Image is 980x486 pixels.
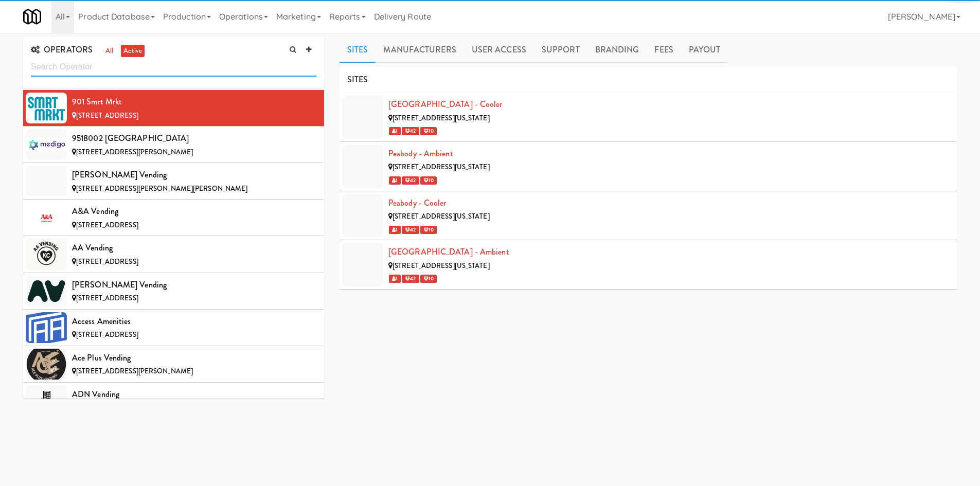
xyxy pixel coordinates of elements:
[72,240,316,256] div: AA Vending
[389,226,401,234] span: 1
[23,273,324,310] li: [PERSON_NAME] Vending[STREET_ADDRESS]
[76,147,193,157] span: [STREET_ADDRESS][PERSON_NAME]
[420,226,437,234] span: 10
[23,200,324,236] li: A&A Vending[STREET_ADDRESS]
[23,90,324,127] li: 901 Smrt Mrkt[STREET_ADDRESS]
[388,197,447,209] a: Peabody - Cooler
[23,310,324,346] li: Access Amenities[STREET_ADDRESS]
[31,58,316,77] input: Search Operator
[347,74,368,85] span: SITES
[72,277,316,293] div: [PERSON_NAME] Vending
[402,127,419,135] span: 42
[23,383,324,419] li: ADN Vending[STREET_ADDRESS]
[76,293,138,303] span: [STREET_ADDRESS]
[402,226,419,234] span: 42
[376,37,464,63] a: Manufacturers
[121,45,145,58] a: active
[76,366,193,376] span: [STREET_ADDRESS][PERSON_NAME]
[388,98,503,110] a: [GEOGRAPHIC_DATA] - Cooler
[72,387,316,402] div: ADN Vending
[72,314,316,329] div: Access Amenities
[420,275,437,283] span: 10
[464,37,534,63] a: User Access
[23,163,324,200] li: [PERSON_NAME] Vending[STREET_ADDRESS][PERSON_NAME][PERSON_NAME]
[389,127,401,135] span: 1
[393,113,490,123] span: [STREET_ADDRESS][US_STATE]
[647,37,681,63] a: Fees
[72,350,316,366] div: Ace Plus Vending
[76,257,138,266] span: [STREET_ADDRESS]
[388,148,453,159] a: Peabody - Ambient
[72,204,316,219] div: A&A Vending
[393,211,490,221] span: [STREET_ADDRESS][US_STATE]
[76,220,138,230] span: [STREET_ADDRESS]
[389,176,401,185] span: 1
[402,176,419,185] span: 42
[340,37,376,63] a: Sites
[72,131,316,146] div: 9518002 [GEOGRAPHIC_DATA]
[23,346,324,383] li: Ace Plus Vending[STREET_ADDRESS][PERSON_NAME]
[420,176,437,185] span: 10
[402,275,419,283] span: 42
[76,111,138,120] span: [STREET_ADDRESS]
[388,246,509,258] a: [GEOGRAPHIC_DATA] - Ambient
[72,167,316,183] div: [PERSON_NAME] Vending
[72,94,316,110] div: 901 Smrt Mrkt
[31,44,93,56] span: OPERATORS
[587,37,647,63] a: Branding
[23,127,324,163] li: 9518002 [GEOGRAPHIC_DATA][STREET_ADDRESS][PERSON_NAME]
[389,275,401,283] span: 1
[420,127,437,135] span: 10
[23,236,324,273] li: AA Vending[STREET_ADDRESS]
[103,45,116,58] a: all
[393,261,490,271] span: [STREET_ADDRESS][US_STATE]
[681,37,728,63] a: Payout
[76,330,138,339] span: [STREET_ADDRESS]
[23,8,41,26] img: Micromart
[393,162,490,172] span: [STREET_ADDRESS][US_STATE]
[534,37,587,63] a: Support
[76,184,247,193] span: [STREET_ADDRESS][PERSON_NAME][PERSON_NAME]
